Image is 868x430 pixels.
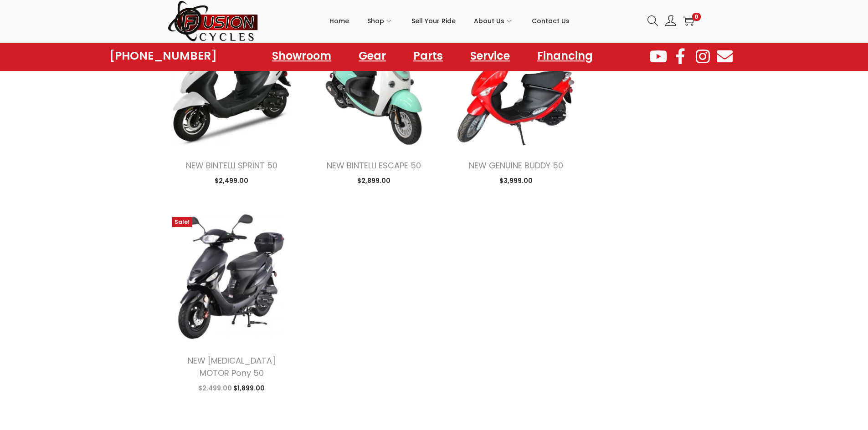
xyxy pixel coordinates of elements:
[367,10,384,32] span: Shop
[263,46,602,66] nav: Menu
[499,176,503,185] span: $
[198,384,202,393] span: $
[532,10,570,32] span: Contact Us
[215,176,219,185] span: $
[404,46,452,66] a: Parts
[411,0,456,41] a: Sell Your Ride
[461,46,519,66] a: Service
[329,10,349,32] span: Home
[474,0,514,41] a: About Us
[349,46,395,66] a: Gear
[367,0,393,41] a: Shop
[411,10,456,32] span: Sell Your Ride
[532,0,570,41] a: Contact Us
[215,176,248,185] span: 2,499.00
[186,160,277,171] a: NEW BINTELLI SPRINT 50
[528,46,602,66] a: Financing
[357,176,390,185] span: 2,899.00
[233,384,237,393] span: $
[188,355,276,379] a: NEW [MEDICAL_DATA] MOTOR Pony 50
[469,160,563,171] a: NEW GENUINE BUDDY 50
[499,176,533,185] span: 3,999.00
[233,384,265,393] span: 1,899.00
[109,50,217,62] a: [PHONE_NUMBER]
[357,176,361,185] span: $
[263,46,340,66] a: Showroom
[327,160,421,171] a: NEW BINTELLI ESCAPE 50
[329,0,349,41] a: Home
[683,15,694,26] a: 0
[474,10,504,32] span: About Us
[259,0,641,41] nav: Primary navigation
[198,384,232,393] span: 2,499.00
